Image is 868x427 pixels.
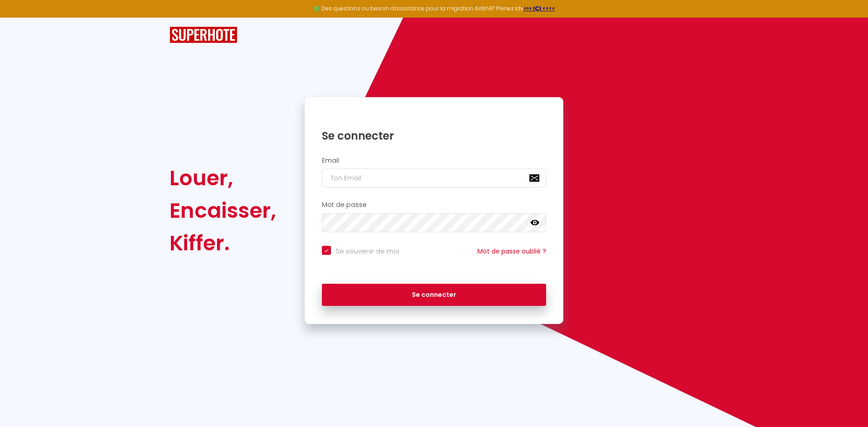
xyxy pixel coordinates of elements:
[322,201,546,209] h2: Mot de passe
[170,194,276,227] div: Encaisser,
[322,284,546,306] button: Se connecter
[170,162,276,194] div: Louer,
[322,169,546,188] input: Ton Email
[322,129,546,143] h1: Se connecter
[170,27,237,43] img: SuperHote logo
[170,227,276,259] div: Kiffer.
[524,5,555,12] a: >>> ICI <<<<
[322,157,546,164] h2: Email
[477,247,546,256] a: Mot de passe oublié ?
